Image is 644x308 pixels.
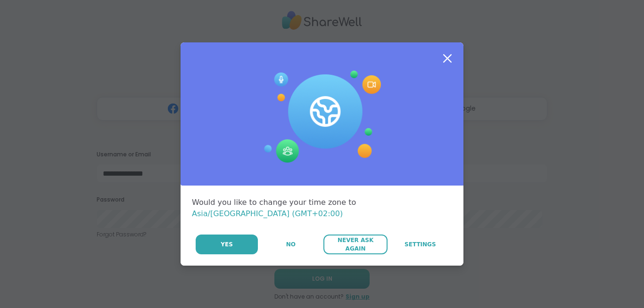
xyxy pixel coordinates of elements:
span: No [286,240,296,249]
button: No [259,235,322,254]
a: Settings [388,235,452,254]
span: Never Ask Again [328,236,382,253]
span: Yes [221,240,233,249]
div: Would you like to change your time zone to [192,197,452,219]
button: Never Ask Again [323,235,387,254]
img: Session Experience [263,71,381,163]
span: Settings [405,240,436,249]
button: Yes [196,235,258,254]
span: Asia/[GEOGRAPHIC_DATA] (GMT+02:00) [192,209,343,218]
